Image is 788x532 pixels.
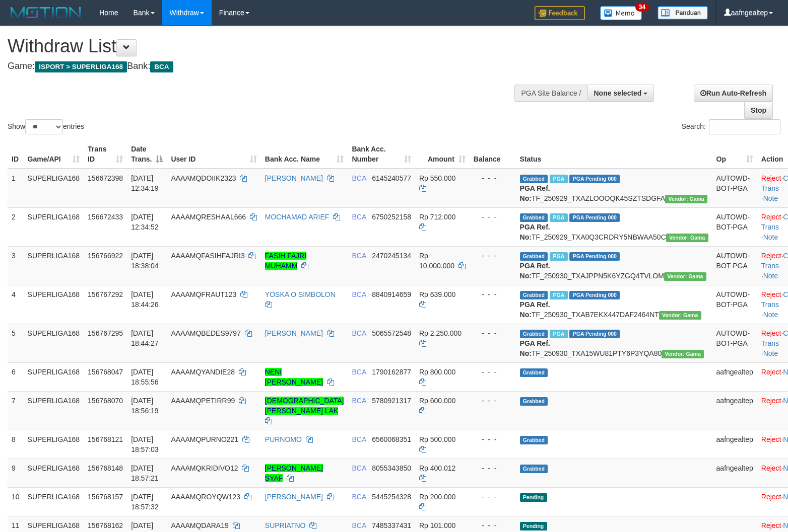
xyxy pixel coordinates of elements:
[516,246,712,285] td: TF_250930_TXAJPPN5K6YZGQ4TVLOM
[24,285,84,324] td: SUPERLIGA168
[520,291,548,299] span: Grabbed
[516,324,712,362] td: TF_250930_TXA15WU81PTY6P3YQA80
[8,324,24,362] td: 5
[520,397,548,406] span: Grabbed
[474,492,512,502] div: - - -
[131,252,159,270] span: [DATE] 18:38:04
[520,330,548,338] span: Grabbed
[352,252,366,260] span: BCA
[88,464,123,472] span: 156768148
[516,207,712,246] td: TF_250929_TXA0Q3CRDRY5NBWAA50C
[712,169,757,208] td: AUTOWD-BOT-PGA
[474,367,512,377] div: - - -
[761,397,781,405] a: Reject
[419,290,455,298] span: Rp 639.000
[516,140,712,169] th: Status
[600,6,642,20] img: Button%20Memo.svg
[88,521,123,529] span: 156768162
[550,213,567,222] span: Marked by aafsoycanthlai
[8,61,515,71] h4: Game: Bank:
[372,397,411,405] span: Copy 5780921317 to clipboard
[761,174,781,182] a: Reject
[682,119,780,134] label: Search:
[550,291,567,299] span: Marked by aafsoycanthlai
[550,330,567,338] span: Marked by aafsoycanthlai
[265,464,323,482] a: [PERSON_NAME] SYAF
[131,290,159,309] span: [DATE] 18:44:26
[265,493,323,501] a: [PERSON_NAME]
[24,459,84,487] td: SUPERLIGA168
[761,329,781,337] a: Reject
[265,435,302,443] a: PURNOMO
[658,6,708,20] img: panduan.png
[171,435,238,443] span: AAAAMQPURNO221
[550,175,567,183] span: Marked by aafsoycanthlai
[88,213,123,221] span: 156672433
[712,324,757,362] td: AUTOWD-BOT-PGA
[372,435,411,443] span: Copy 6560068351 to clipboard
[265,521,306,529] a: SUPRIATNO
[474,520,512,530] div: - - -
[712,207,757,246] td: AUTOWD-BOT-PGA
[24,487,84,516] td: SUPERLIGA168
[516,285,712,324] td: TF_250930_TXAB7EKX447DAF2464NT
[761,290,781,298] a: Reject
[419,174,455,182] span: Rp 550.000
[569,213,620,222] span: PGA Pending
[520,465,548,473] span: Grabbed
[8,246,24,285] td: 3
[8,5,84,20] img: MOTION_logo.png
[665,195,707,203] span: Vendor URL: https://trx31.1velocity.biz
[520,262,550,280] b: PGA Ref. No:
[419,329,462,337] span: Rp 2.250.000
[419,493,455,501] span: Rp 200.000
[419,213,455,221] span: Rp 712.000
[131,329,159,347] span: [DATE] 18:44:27
[131,174,159,192] span: [DATE] 12:34:19
[709,119,780,134] input: Search:
[25,119,63,134] select: Showentries
[352,397,366,405] span: BCA
[352,435,366,443] span: BCA
[372,252,411,260] span: Copy 2470245134 to clipboard
[171,252,244,260] span: AAAAMQFASIHFAJRI3
[761,213,781,221] a: Reject
[24,362,84,391] td: SUPERLIGA168
[261,140,348,169] th: Bank Acc. Name: activate to sort column ascending
[761,368,781,376] a: Reject
[712,140,757,169] th: Op: activate to sort column ascending
[520,522,547,530] span: Pending
[744,102,773,119] a: Stop
[8,36,515,56] h1: Withdraw List
[348,140,415,169] th: Bank Acc. Number: activate to sort column ascending
[419,397,455,405] span: Rp 600.000
[761,464,781,472] a: Reject
[419,368,455,376] span: Rp 800.000
[352,368,366,376] span: BCA
[352,464,366,472] span: BCA
[24,430,84,459] td: SUPERLIGA168
[520,368,548,377] span: Grabbed
[352,493,366,501] span: BCA
[265,174,323,182] a: [PERSON_NAME]
[761,435,781,443] a: Reject
[372,493,411,501] span: Copy 5445254328 to clipboard
[712,285,757,324] td: AUTOWD-BOT-PGA
[8,285,24,324] td: 4
[127,140,167,169] th: Date Trans.: activate to sort column descending
[662,350,704,358] span: Vendor URL: https://trx31.1velocity.biz
[666,234,708,242] span: Vendor URL: https://trx31.1velocity.biz
[8,459,24,487] td: 9
[171,329,241,337] span: AAAAMQBEDES9797
[8,119,84,134] label: Show entries
[131,435,159,453] span: [DATE] 18:57:03
[24,207,84,246] td: SUPERLIGA168
[761,252,781,260] a: Reject
[694,85,773,102] a: Run Auto-Refresh
[372,368,411,376] span: Copy 1790162877 to clipboard
[372,174,411,182] span: Copy 6145240577 to clipboard
[8,391,24,430] td: 7
[520,493,547,502] span: Pending
[352,290,366,298] span: BCA
[763,233,778,241] a: Note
